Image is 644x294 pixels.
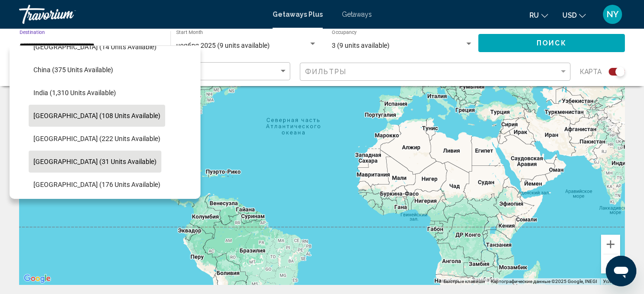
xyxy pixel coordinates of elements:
[580,65,602,78] span: карта
[29,105,165,127] button: [GEOGRAPHIC_DATA] (108 units available)
[273,11,323,18] a: Getaways Plus
[29,82,121,104] button: India (1,310 units available)
[176,42,270,49] span: ноября 2025 (9 units available)
[300,62,571,82] button: Filter
[601,254,620,273] button: Уменьшить
[33,158,157,165] span: [GEOGRAPHIC_DATA] (31 units available)
[29,151,161,173] button: [GEOGRAPHIC_DATA] (31 units available)
[332,42,390,49] span: 3 (9 units available)
[305,68,347,76] span: Фильтры
[33,89,116,97] span: India (1,310 units available)
[21,272,53,285] img: Google
[529,8,548,22] button: Change language
[29,128,165,150] button: [GEOGRAPHIC_DATA] (222 units available)
[529,11,539,19] span: ru
[33,181,160,188] span: [GEOGRAPHIC_DATA] (176 units available)
[478,34,625,52] button: Поиск
[562,8,586,22] button: Change currency
[29,174,165,196] button: [GEOGRAPHIC_DATA] (176 units available)
[443,278,485,285] button: Быстрые клавиши
[562,11,577,19] span: USD
[601,235,620,254] button: Увеличить
[33,135,160,142] span: [GEOGRAPHIC_DATA] (222 units available)
[491,279,597,284] span: Картографические данные ©2025 Google, INEGI
[603,279,622,284] a: Условия
[29,59,118,81] button: China (375 units available)
[33,66,113,74] span: China (375 units available)
[29,36,161,58] button: [GEOGRAPHIC_DATA] (14 units available)
[33,112,160,120] span: [GEOGRAPHIC_DATA] (108 units available)
[342,11,372,18] a: Getaways
[600,4,625,24] button: User Menu
[607,10,619,19] span: NY
[33,43,157,51] span: [GEOGRAPHIC_DATA] (14 units available)
[19,5,263,24] a: Travorium
[537,40,567,47] span: Поиск
[21,272,53,285] a: Открыть эту область в Google Картах (в новом окне)
[606,256,636,286] iframe: Кнопка запуска окна обмена сообщениями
